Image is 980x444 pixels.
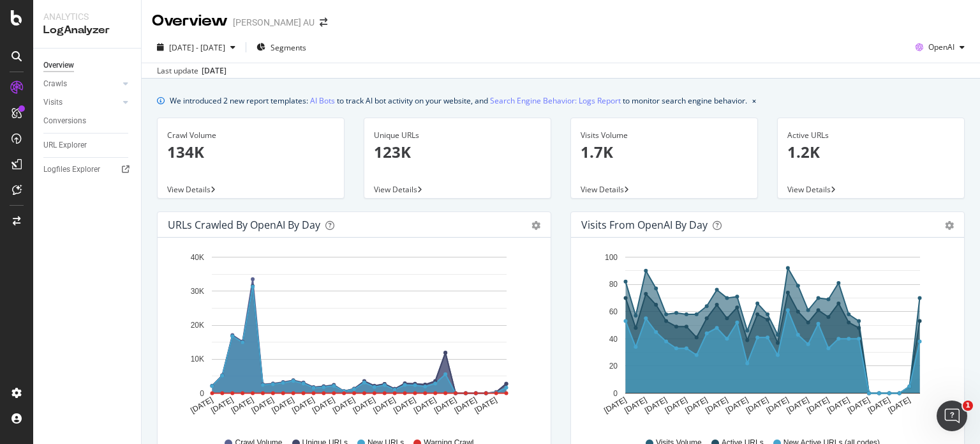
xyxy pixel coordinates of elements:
div: We introduced 2 new report templates: to track AI bot activity on your website, and to monitor se... [170,94,747,107]
svg: A chart. [168,248,536,425]
text: [DATE] [352,395,377,415]
text: [DATE] [826,395,851,415]
span: View Details [787,184,831,195]
text: [DATE] [412,395,438,415]
span: View Details [581,184,624,195]
text: 40K [191,253,204,262]
div: Visits Volume [581,130,748,141]
div: [DATE] [202,65,226,77]
text: [DATE] [311,395,336,415]
div: info banner [157,94,965,107]
text: 40 [609,335,618,344]
div: Logfiles Explorer [43,163,100,176]
text: [DATE] [724,395,750,415]
text: [DATE] [684,395,709,415]
text: [DATE] [250,395,276,415]
text: [DATE] [372,395,397,415]
span: OpenAI [928,42,954,52]
div: Overview [43,59,74,72]
text: [DATE] [602,395,628,415]
text: [DATE] [392,395,417,415]
div: Visits [43,96,63,109]
text: [DATE] [886,395,912,415]
div: LogAnalyzer [43,23,131,38]
div: gear [531,221,540,230]
a: URL Explorer [43,139,132,152]
text: 30K [191,287,204,296]
div: Conversions [43,114,86,128]
text: [DATE] [331,395,357,415]
svg: A chart. [581,248,949,425]
text: [DATE] [745,395,770,415]
span: [DATE] - [DATE] [169,42,225,53]
p: 1.7K [581,141,748,163]
button: Segments [251,37,311,57]
p: 1.2K [787,141,954,163]
span: 1 [963,401,973,411]
text: [DATE] [473,395,498,415]
text: 0 [613,389,618,398]
text: [DATE] [704,395,729,415]
text: [DATE] [271,395,296,415]
text: [DATE] [230,395,255,415]
div: Crawl Volume [167,130,334,141]
div: Overview [152,10,228,32]
text: [DATE] [785,395,811,415]
a: Logfiles Explorer [43,163,132,176]
div: Visits from OpenAI by day [581,218,708,231]
div: gear [945,221,954,230]
text: [DATE] [805,395,831,415]
div: Last update [157,65,226,77]
iframe: Intercom live chat [937,401,967,431]
button: OpenAI [910,37,970,57]
text: [DATE] [765,395,791,415]
div: Crawls [43,77,67,91]
div: Active URLs [787,130,954,141]
text: 60 [609,307,618,316]
text: [DATE] [189,395,214,415]
a: Crawls [43,77,119,91]
a: Search Engine Behavior: Logs Report [490,94,621,107]
span: View Details [167,184,211,195]
text: [DATE] [433,395,458,415]
p: 123K [374,141,541,163]
text: [DATE] [623,395,648,415]
button: close banner [749,91,759,110]
text: [DATE] [290,395,316,415]
text: 20 [609,362,618,371]
text: [DATE] [209,395,235,415]
text: 10K [191,355,204,364]
text: [DATE] [866,395,892,415]
text: 80 [609,280,618,289]
span: View Details [374,184,417,195]
text: [DATE] [846,395,872,415]
text: [DATE] [453,395,479,415]
text: [DATE] [643,395,669,415]
div: Analytics [43,10,131,23]
a: Overview [43,59,132,72]
text: 20K [191,321,204,330]
button: [DATE] - [DATE] [152,37,241,57]
div: arrow-right-arrow-left [320,18,327,27]
div: [PERSON_NAME] AU [233,16,315,29]
a: Visits [43,96,119,109]
div: Unique URLs [374,130,541,141]
p: 134K [167,141,334,163]
div: URLs Crawled by OpenAI by day [168,218,320,231]
text: [DATE] [664,395,689,415]
text: 0 [200,389,204,398]
a: AI Bots [310,94,335,107]
a: Conversions [43,114,132,128]
text: 100 [605,253,618,262]
span: Segments [271,42,306,53]
div: URL Explorer [43,139,87,152]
